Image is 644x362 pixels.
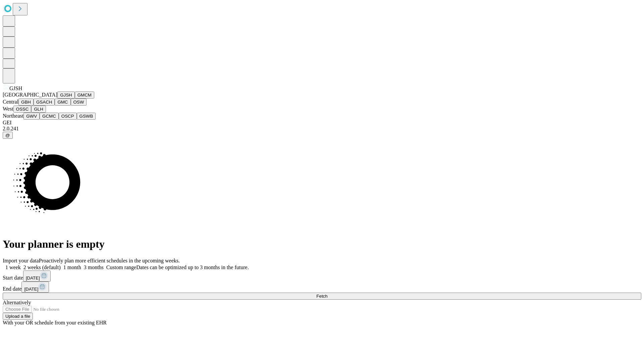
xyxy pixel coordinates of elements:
[5,264,21,270] span: 1 week
[24,287,38,292] span: [DATE]
[3,126,641,132] div: 2.0.241
[3,258,39,263] span: Import your data
[3,92,57,98] span: [GEOGRAPHIC_DATA]
[3,320,107,325] span: With your OR schedule from your existing EHR
[63,264,81,270] span: 1 month
[71,99,87,106] button: OSW
[26,276,40,281] span: [DATE]
[106,264,136,270] span: Custom range
[40,113,59,120] button: GCMC
[57,92,75,99] button: GJSH
[77,113,96,120] button: GSWB
[34,99,55,106] button: GSACH
[3,282,641,293] div: End date
[3,238,641,250] h1: Your planner is empty
[3,99,18,105] span: Central
[23,113,40,120] button: GWV
[3,120,641,126] div: GEI
[3,132,13,139] button: @
[136,264,249,270] span: Dates can be optimized up to 3 months in the future.
[75,92,94,99] button: GMCM
[39,258,180,263] span: Proactively plan more efficient schedules in the upcoming weeks.
[3,106,13,112] span: West
[84,264,104,270] span: 3 months
[5,133,10,138] span: @
[23,264,61,270] span: 2 weeks (default)
[21,282,49,293] button: [DATE]
[23,270,51,282] button: [DATE]
[3,300,31,305] span: Alternatively
[59,113,77,120] button: OSCP
[9,85,22,91] span: GJSH
[18,99,34,106] button: GBH
[55,99,70,106] button: GMC
[316,294,327,299] span: Fetch
[13,106,32,113] button: OSSC
[3,113,23,119] span: Northeast
[31,106,46,113] button: GLH
[3,270,641,282] div: Start date
[3,293,641,300] button: Fetch
[3,313,33,320] button: Upload a file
